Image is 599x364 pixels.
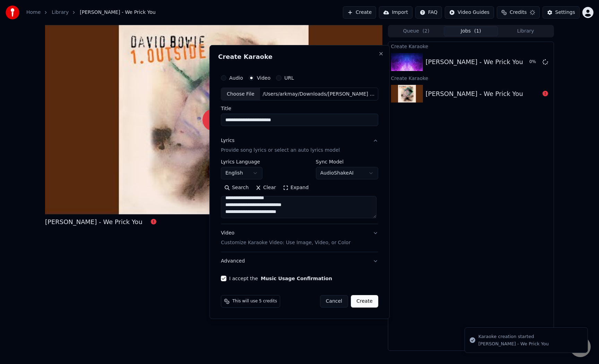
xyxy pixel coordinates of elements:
[257,76,270,80] label: Video
[221,106,378,111] label: Title
[232,299,277,304] span: This will use 5 credits
[261,276,332,281] button: I accept the
[260,91,378,98] div: /Users/arkmay/Downloads/[PERSON_NAME] - We Prick You.mp4
[221,224,378,252] button: VideoCustomize Karaoke Video: Use Image, Video, or Color
[221,230,350,247] div: Video
[221,239,350,246] p: Customize Karaoke Video: Use Image, Video, or Color
[351,295,378,308] button: Create
[218,54,381,60] h2: Create Karaoke
[221,160,262,165] label: Lyrics Language
[229,76,243,80] label: Audio
[221,88,260,100] div: Choose File
[284,76,294,80] label: URL
[221,137,234,144] div: Lyrics
[279,183,312,194] button: Expand
[221,183,252,194] button: Search
[221,252,378,270] button: Advanced
[320,295,348,308] button: Cancel
[316,160,378,165] label: Sync Model
[229,276,332,281] label: I accept the
[221,147,340,154] p: Provide song lyrics or select an auto lyrics model
[221,160,378,224] div: LyricsProvide song lyrics or select an auto lyrics model
[252,183,279,194] button: Clear
[221,132,378,160] button: LyricsProvide song lyrics or select an auto lyrics model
